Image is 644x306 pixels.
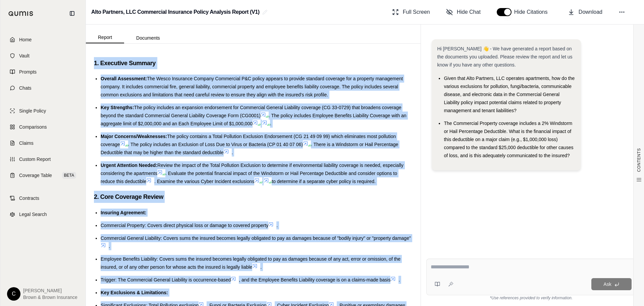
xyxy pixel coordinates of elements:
[101,76,403,97] span: The Wesco Insurance Company Commercial P&C policy appears to provide standard coverage for a prop...
[23,287,77,294] span: [PERSON_NAME]
[86,32,124,43] button: Report
[101,134,167,139] span: Major Concerns/Weaknesses:
[565,5,605,19] button: Download
[4,152,82,167] a: Custom Report
[4,120,82,134] a: Comparisons
[276,223,278,228] span: .
[272,179,376,184] span: to determine if a separate cyber policy is required.
[101,235,411,241] span: Commercial General Liability: Covers sums the insured becomes legally obligated to pay as damages...
[4,64,82,79] a: Prompts
[19,69,37,75] span: Prompts
[591,278,632,290] button: Ask
[443,5,483,19] button: Hide Chat
[62,172,76,179] span: BETA
[101,210,146,215] span: Insuring Agreement:
[4,32,82,47] a: Home
[19,52,30,59] span: Vault
[124,33,172,43] button: Documents
[67,8,77,19] button: Collapse sidebar
[239,277,390,282] span: , and the Employee Benefits Liability coverage is on a claims-made basis
[4,103,82,118] a: Single Policy
[579,8,602,16] span: Download
[101,105,134,110] span: Key Strengths:
[232,150,233,155] span: .
[101,290,168,295] span: Key Exclusions & Limitations:
[403,8,430,16] span: Full Screen
[444,76,575,113] span: Given that Alto Partners, LLC operates apartments, how do the various exclusions for pollution, f...
[154,179,254,184] span: . Examine the various Cyber Incident exclusions
[23,294,77,301] span: Brown & Brown Insurance
[19,156,51,163] span: Custom Report
[4,191,82,206] a: Contracts
[91,6,260,18] h2: Alto Partners, LLC Commercial Insurance Policy Analysis Report (V1)
[444,121,573,158] span: The Commercial Property coverage includes a 2% Windstorm or Hail Percentage Deductible. What is t...
[94,191,413,203] h3: 2. Core Coverage Review
[101,163,404,176] span: Review the impact of the Total Pollution Exclusion to determine if environmental liability covera...
[7,287,20,301] div: C
[101,105,401,118] span: The policy includes an expansion endorsement for Commercial General Liability coverage (CG 33-072...
[398,277,400,282] span: .
[4,48,82,63] a: Vault
[19,140,34,146] span: Claims
[101,256,400,270] span: Employee Benefits Liability: Covers sums the insured becomes legally obligated to pay as damages ...
[8,11,34,16] img: Qumis Logo
[19,107,46,114] span: Single Policy
[4,207,82,222] a: Legal Search
[128,142,303,147] span: . The policy includes an Exclusion of Loss Due to Virus or Bacteria (CP 01 40 07 06)
[94,57,413,69] h3: 1. Executive Summary
[19,172,52,179] span: Coverage Table
[636,148,642,172] span: CONTENTS
[4,136,82,150] a: Claims
[389,5,433,19] button: Full Screen
[4,168,82,183] a: Coverage TableBETA
[19,124,47,130] span: Comparisons
[101,223,268,228] span: Commercial Property: Covers direct physical loss or damage to covered property
[19,36,32,43] span: Home
[101,134,396,147] span: The policy contains a Total Pollution Exclusion Endorsement (CG 21 49 09 99) which eliminates mos...
[603,281,611,287] span: Ask
[101,76,147,81] span: Overall Assessment:
[514,8,552,16] span: Hide Citations
[426,295,636,301] div: *Use references provided to verify information.
[457,8,481,16] span: Hide Chat
[437,46,572,68] span: Hi [PERSON_NAME] 👋 - We have generated a report based on the documents you uploaded. Please revie...
[4,81,82,95] a: Chats
[260,264,262,270] span: .
[101,277,231,282] span: Trigger: The Commercial General Liability is occurrence-based
[19,85,32,91] span: Chats
[270,121,271,126] span: .
[19,211,47,218] span: Legal Search
[101,171,397,184] span: . Evaluate the potential financial impact of the Windstorm or Hail Percentage Deductible and cons...
[109,244,110,249] span: .
[101,163,157,168] span: Urgent Attention Needed:
[19,195,39,202] span: Contracts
